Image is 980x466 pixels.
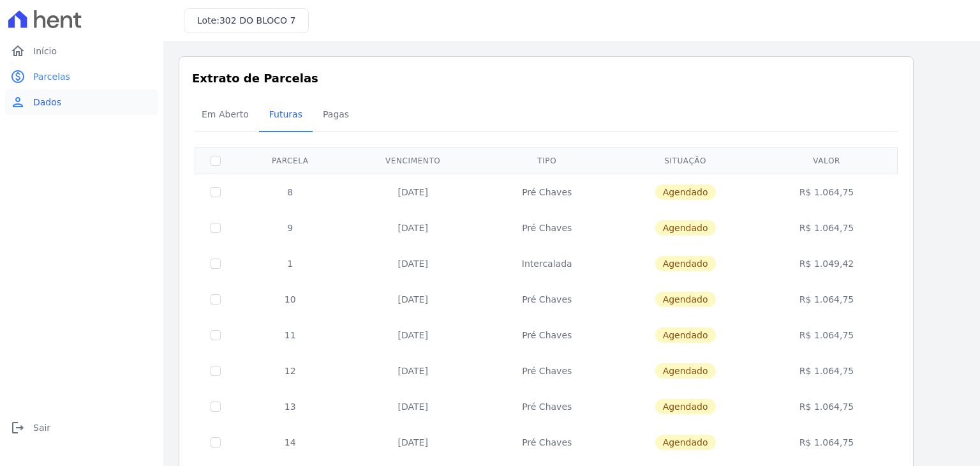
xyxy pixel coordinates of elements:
[655,363,716,379] span: Agendado
[345,317,482,353] td: [DATE]
[315,101,357,127] span: Pagas
[482,246,612,282] td: Intercalada
[33,45,57,57] span: Início
[10,94,26,110] i: person
[236,389,345,425] td: 13
[33,421,50,434] span: Sair
[236,147,345,174] th: Parcela
[345,147,482,174] th: Vencimento
[236,317,345,353] td: 11
[482,317,612,353] td: Pré Chaves
[236,282,345,317] td: 10
[192,70,900,87] h3: Extrato de Parcelas
[345,210,482,246] td: [DATE]
[482,425,612,460] td: Pré Chaves
[655,435,716,450] span: Agendado
[33,96,61,109] span: Dados
[345,282,482,317] td: [DATE]
[194,101,256,127] span: Em Aberto
[197,14,295,27] h3: Lote:
[482,389,612,425] td: Pré Chaves
[259,99,313,132] a: Futuras
[10,420,26,435] i: logout
[236,353,345,389] td: 12
[482,353,612,389] td: Pré Chaves
[759,317,895,353] td: R$ 1.064,75
[345,353,482,389] td: [DATE]
[655,399,716,414] span: Agendado
[655,292,716,307] span: Agendado
[5,89,158,115] a: personDados
[759,174,895,210] td: R$ 1.064,75
[759,425,895,460] td: R$ 1.064,75
[5,64,158,89] a: paidParcelas
[482,210,612,246] td: Pré Chaves
[655,220,716,236] span: Agendado
[236,246,345,282] td: 1
[655,327,716,343] span: Agendado
[482,147,612,174] th: Tipo
[482,282,612,317] td: Pré Chaves
[33,70,70,83] span: Parcelas
[313,99,359,132] a: Pagas
[345,246,482,282] td: [DATE]
[759,389,895,425] td: R$ 1.064,75
[345,174,482,210] td: [DATE]
[612,147,759,174] th: Situação
[10,69,26,84] i: paid
[262,101,310,127] span: Futuras
[10,43,26,59] i: home
[655,184,716,200] span: Agendado
[5,38,158,64] a: homeInício
[191,99,259,132] a: Em Aberto
[236,174,345,210] td: 8
[759,353,895,389] td: R$ 1.064,75
[759,147,895,174] th: Valor
[759,246,895,282] td: R$ 1.049,42
[345,425,482,460] td: [DATE]
[5,415,158,440] a: logoutSair
[759,282,895,317] td: R$ 1.064,75
[236,425,345,460] td: 14
[236,210,345,246] td: 9
[655,256,716,271] span: Agendado
[759,210,895,246] td: R$ 1.064,75
[219,15,296,26] span: 302 DO BLOCO 7
[345,389,482,425] td: [DATE]
[482,174,612,210] td: Pré Chaves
